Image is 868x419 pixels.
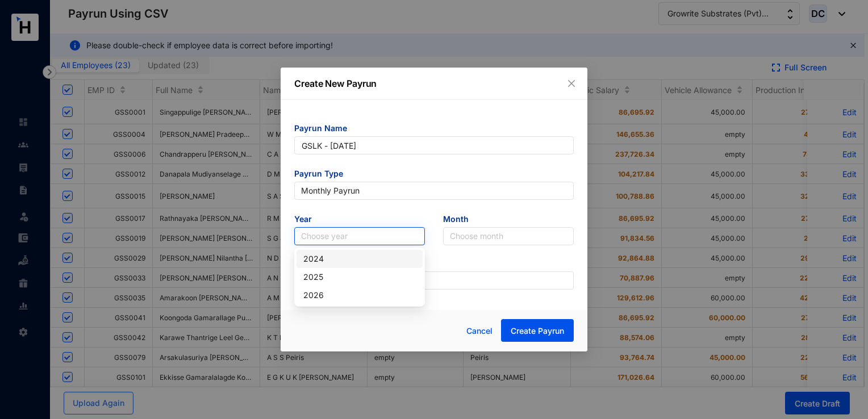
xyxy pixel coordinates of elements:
div: 2024 [303,253,416,265]
div: 2025 [303,271,416,283]
input: Eg: November Payrun [294,136,574,154]
span: Month [443,213,574,227]
button: Create Payrun [501,319,574,342]
span: Payrun Name [294,123,574,136]
button: Close [565,77,578,90]
p: Create New Payrun [294,77,574,90]
div: 2025 [297,268,423,286]
span: Create Payrun [511,325,564,337]
input: Eg: Salary November [294,271,574,290]
span: Monthly Payrun [301,182,567,199]
div: 2024 [297,250,423,268]
div: 2026 [303,289,416,301]
span: close [567,79,576,88]
span: Cancel [466,325,493,337]
button: Cancel [458,320,501,342]
span: Year [294,213,425,227]
span: Default Remark [294,258,574,271]
span: Payrun Type [294,168,574,182]
div: 2026 [297,286,423,304]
